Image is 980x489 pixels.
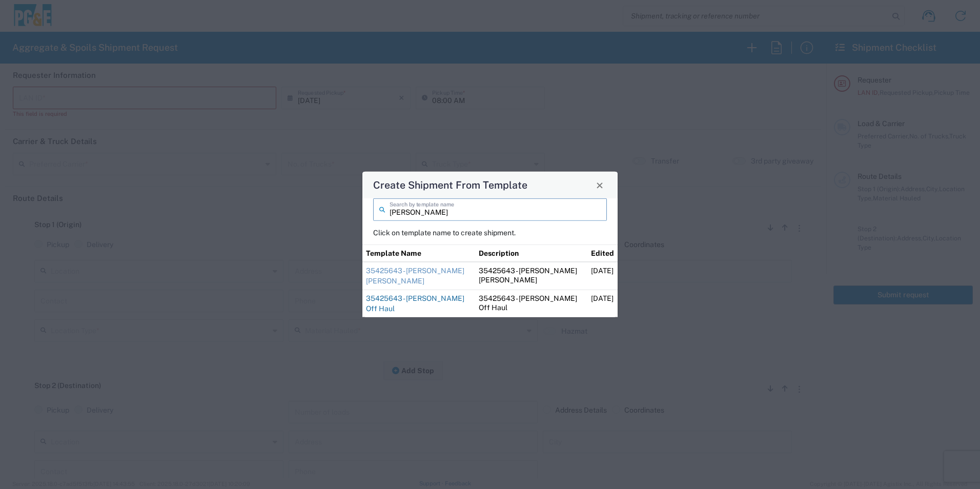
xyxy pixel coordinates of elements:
[366,267,464,285] a: 35425643 - [PERSON_NAME] [PERSON_NAME]
[362,244,618,317] table: Shipment templates
[475,262,588,290] td: 35425643 - [PERSON_NAME] [PERSON_NAME]
[593,178,607,192] button: Close
[475,290,588,318] td: 35425643 - [PERSON_NAME] Off Haul
[475,244,588,262] th: Description
[587,244,618,262] th: Edited
[587,262,618,290] td: [DATE]
[587,290,618,318] td: [DATE]
[366,294,464,313] a: 35425643 - [PERSON_NAME] Off Haul
[373,228,607,237] p: Click on template name to create shipment.
[362,244,475,262] th: Template Name
[373,177,527,192] h4: Create Shipment From Template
